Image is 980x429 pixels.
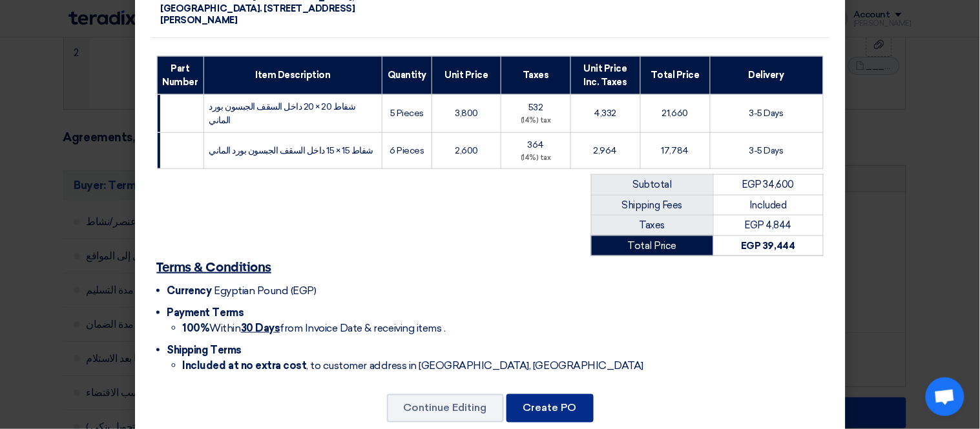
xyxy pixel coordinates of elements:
th: Part Number [157,56,203,94]
span: 6 Pieces [390,145,424,156]
th: Unit Price Inc. Taxes [570,56,640,94]
td: Taxes [591,215,713,236]
span: Currency [167,284,212,297]
span: 5 Pieces [390,108,424,119]
td: EGP 34,600 [713,175,823,195]
span: Within from Invoice Date & receiving items . [183,322,446,334]
th: Item Description [203,56,382,94]
span: 3-5 Days [749,145,784,156]
u: Terms & Conditions [157,261,271,274]
span: 2,600 [455,145,478,156]
li: , to customer address in [GEOGRAPHIC_DATA], [GEOGRAPHIC_DATA] [183,358,824,374]
button: Continue Editing [387,394,504,423]
div: (14%) tax [506,115,565,126]
th: Taxes [501,56,571,94]
strong: 100% [183,322,210,334]
span: 3-5 Days [749,108,784,119]
span: شفاط 15 × 15 داخل السقف الجبسون بورد الماني [209,145,373,156]
th: Delivery [710,56,823,94]
span: 532 [528,102,543,113]
a: Open chat [926,377,964,416]
span: 364 [528,139,545,150]
span: Payment Terms [167,306,244,319]
span: 2,964 [594,145,618,156]
span: EGP 4,844 [745,219,792,231]
td: Total Price [591,235,713,256]
button: Create PO [506,394,594,423]
div: (14%) tax [506,153,565,164]
span: 17,784 [662,145,689,156]
strong: Included at no extra cost [183,359,307,372]
span: شفاط 20 × 20 داخل السقف الجبسون بورد الماني [209,101,356,126]
span: Shipping Terms [167,344,242,356]
span: 3,800 [455,108,478,119]
th: Quantity [382,56,432,94]
td: Subtotal [591,175,713,195]
th: Unit Price [432,56,501,94]
td: Shipping Fees [591,195,713,215]
strong: EGP 39,444 [742,240,795,252]
u: 30 Days [241,322,280,334]
span: 21,660 [662,108,688,119]
th: Total Price [640,56,710,94]
span: 4,332 [594,108,617,119]
span: Included [750,199,787,211]
span: Egyptian Pound (EGP) [214,284,316,297]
